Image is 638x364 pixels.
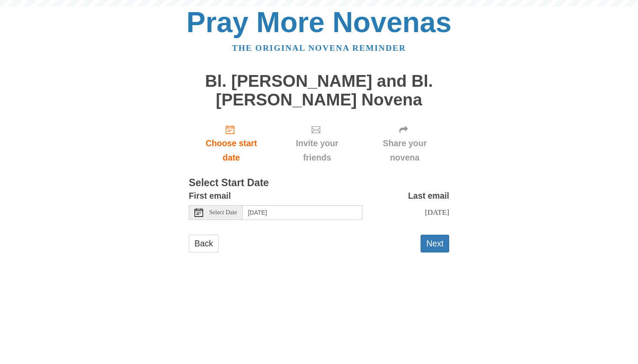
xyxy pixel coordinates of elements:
[189,118,274,169] a: Choose start date
[425,208,449,216] span: [DATE]
[232,43,406,52] a: The original novena reminder
[189,177,449,189] h3: Select Start Date
[274,118,360,169] div: Click "Next" to confirm your start date first.
[209,210,237,216] span: Select Date
[197,136,265,165] span: Choose start date
[421,235,449,253] button: Next
[189,189,231,203] label: First email
[369,136,441,165] span: Share your novena
[189,235,219,253] a: Back
[283,136,352,165] span: Invite your friends
[189,72,449,109] h1: Bl. [PERSON_NAME] and Bl. [PERSON_NAME] Novena
[408,189,449,203] label: Last email
[187,6,452,38] a: Pray More Novenas
[360,118,449,169] div: Click "Next" to confirm your start date first.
